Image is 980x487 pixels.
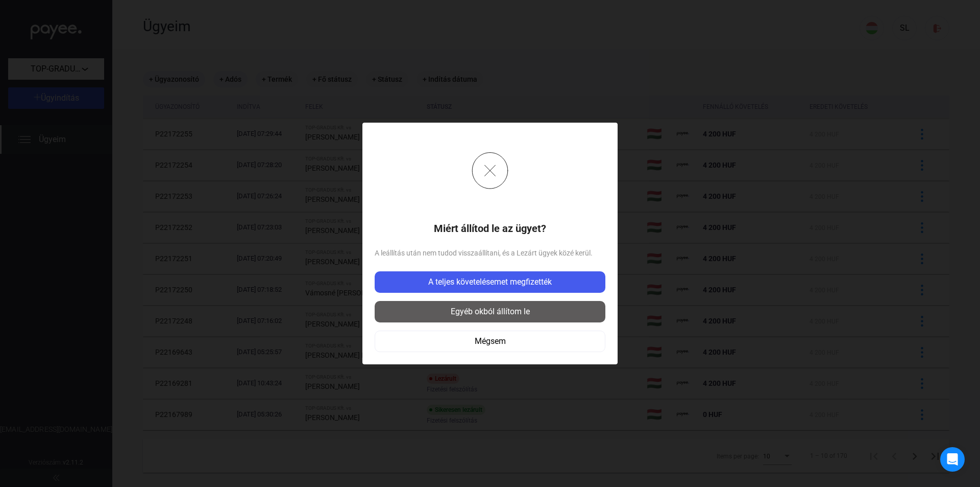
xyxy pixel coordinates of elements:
[375,247,605,259] span: A leállítás után nem tudod visszaállítani, és a Lezárt ügyek közé kerül.
[375,301,605,322] button: Egyéb okból állítom le
[472,152,508,189] img: cross-grey-circle.svg
[378,335,602,347] div: Mégsem
[375,331,605,352] button: Mégsem
[378,306,602,318] div: Egyéb okból állítom le
[375,271,605,293] button: A teljes követelésemet megfizették
[378,276,602,288] div: A teljes követelésemet megfizették
[375,222,605,235] h1: Miért állítod le az ügyet?
[940,447,965,472] div: Open Intercom Messenger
